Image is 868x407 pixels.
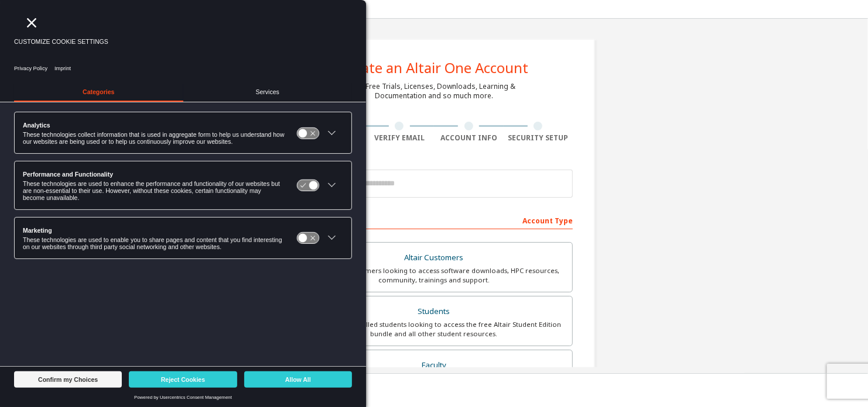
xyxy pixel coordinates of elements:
[303,303,565,320] div: Students
[295,211,573,229] div: Account Type
[365,133,435,143] div: Verify Email
[303,266,565,285] div: For existing customers looking to access software downloads, HPC resources, community, trainings ...
[504,133,573,143] div: Security Setup
[434,133,504,143] div: Account Info
[353,82,515,101] div: For Free Trials, Licenses, Downloads, Learning & Documentation and so much more.
[303,250,565,266] div: Altair Customers
[340,61,529,75] div: Create an Altair One Account
[303,320,565,339] div: For currently enrolled students looking to access the free Altair Student Edition bundle and all ...
[303,357,565,374] div: Faculty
